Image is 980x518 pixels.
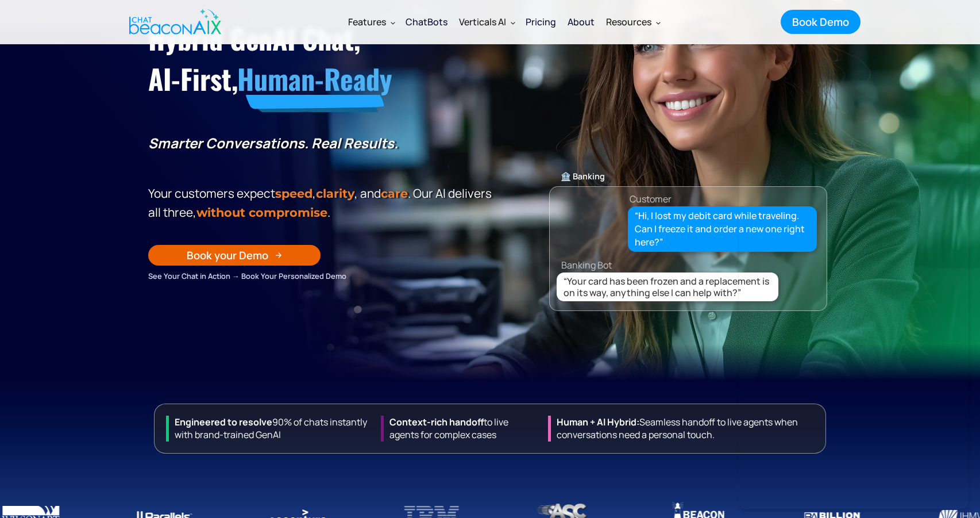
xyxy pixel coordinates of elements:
[526,14,556,30] div: Pricing
[550,168,827,185] div: 🏦 Banking
[406,14,447,30] div: ChatBots
[557,416,639,428] strong: Human + Al Hybrid:
[520,7,562,37] a: Pricing
[781,10,861,34] a: Book Demo
[175,416,272,428] strong: Engineered to resolve
[196,205,327,220] span: without compromise
[381,416,539,442] div: to live agents for complex cases
[187,248,268,263] div: Book your Demo
[568,14,595,30] div: About
[342,8,400,36] div: Features
[148,245,321,266] a: Book your Demo
[606,14,651,30] div: Resources
[148,270,496,282] div: See Your Chat in Action → Book Your Personalized Demo
[792,14,849,29] div: Book Demo
[348,14,386,30] div: Features
[237,58,392,99] span: Human-Ready
[453,8,520,36] div: Verticals AI
[381,186,408,201] span: care
[630,191,672,207] div: Customer
[656,20,661,25] img: Dropdown
[166,416,372,442] div: 90% of chats instantly with brand-trained GenAI
[511,20,515,25] img: Dropdown
[148,133,398,152] strong: Smarter Conversations. Real Results.
[275,252,282,259] img: Arrow
[316,186,354,201] span: clarity
[391,20,395,25] img: Dropdown
[275,186,312,201] strong: speed
[148,184,496,222] p: Your customers expect , , and . Our Al delivers all three, .
[548,416,820,442] div: Seamless handoff to live agents when conversations need a personal touch.
[562,7,600,37] a: About
[119,2,227,42] a: home
[148,18,496,99] h1: Hybrid GenAI Chat, AI-First,
[389,416,484,428] strong: Context-rich handoff
[739,68,969,509] iframe: ChatBeacon Live Chat Client
[400,7,453,37] a: ChatBots
[459,14,506,30] div: Verticals AI
[600,8,665,36] div: Resources
[635,209,811,250] div: “Hi, I lost my debit card while traveling. Can I freeze it and order a new one right here?”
